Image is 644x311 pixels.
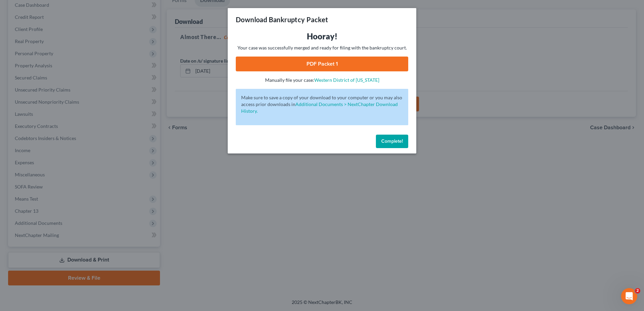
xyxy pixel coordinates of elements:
a: Western District of [US_STATE] [314,77,379,83]
a: PDF Packet 1 [236,57,408,71]
p: Your case was successfully merged and ready for filing with the bankruptcy court. [236,44,408,51]
h3: Download Bankruptcy Packet [236,15,328,24]
p: Manually file your case: [236,77,408,83]
a: Additional Documents > NextChapter Download History. [241,101,398,114]
span: Complete! [381,138,403,144]
button: Complete! [376,135,408,148]
h3: Hooray! [236,31,408,42]
iframe: Intercom live chat [621,288,637,304]
p: Make sure to save a copy of your download to your computer or you may also access prior downloads in [241,94,403,114]
span: 2 [635,288,640,293]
